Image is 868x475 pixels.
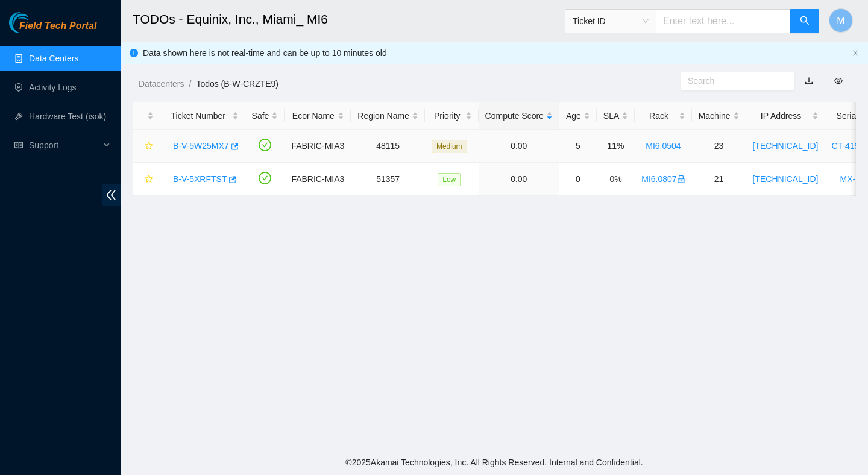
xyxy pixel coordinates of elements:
[834,77,843,85] span: eye
[829,8,853,33] button: M
[688,74,778,87] input: Search
[29,112,106,121] a: Hardware Test (isok)
[692,130,746,163] td: 23
[790,9,819,33] button: search
[351,130,425,163] td: 48115
[173,174,227,184] a: B-V-5XRFTST
[259,139,271,151] span: check-circle
[121,450,868,475] footer: © 2025 Akamai Technologies, Inc. All Rights Reserved. Internal and Confidential.
[432,140,467,153] span: Medium
[189,79,191,89] span: /
[139,136,154,156] button: star
[29,54,78,63] a: Data Centers
[753,141,819,151] a: [TECHNICAL_ID]
[139,169,154,189] button: star
[438,173,461,186] span: Low
[139,79,184,89] a: Datacenters
[19,20,96,32] span: Field Tech Portal
[559,130,597,163] td: 5
[852,49,859,57] button: close
[285,163,351,196] td: FABRIC-MIA3
[677,175,685,183] span: lock
[479,130,559,163] td: 0.00
[145,142,153,151] span: star
[646,141,681,151] a: MI6.0504
[259,172,271,184] span: check-circle
[173,141,229,151] a: B-V-5W25MX7
[597,130,635,163] td: 11%
[29,133,100,157] span: Support
[351,163,425,196] td: 51357
[656,9,791,33] input: Enter text here...
[800,16,810,27] span: search
[285,130,351,163] td: FABRIC-MIA3
[796,71,822,90] button: download
[102,184,121,206] span: double-left
[837,13,844,28] span: M
[196,79,278,89] a: Todos (B-W-CRZTE9)
[14,141,23,149] span: read
[641,174,685,184] a: MI6.0807lock
[692,163,746,196] td: 21
[145,175,153,184] span: star
[597,163,635,196] td: 0%
[9,12,61,33] img: Akamai Technologies
[753,174,819,184] a: [TECHNICAL_ID]
[573,12,649,30] span: Ticket ID
[9,22,96,37] a: Akamai TechnologiesField Tech Portal
[29,83,77,92] a: Activity Logs
[559,163,597,196] td: 0
[805,76,813,86] a: download
[479,163,559,196] td: 0.00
